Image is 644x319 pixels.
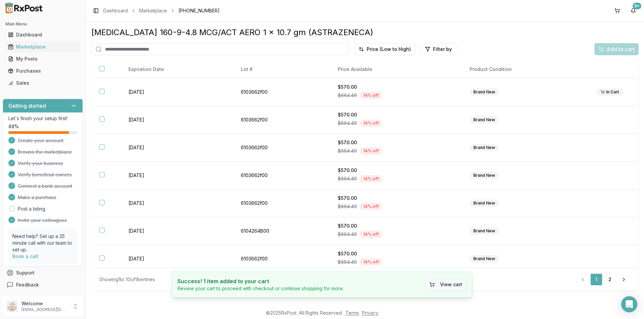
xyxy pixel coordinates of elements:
[470,116,499,124] div: Brand New
[8,80,77,86] div: Sales
[233,217,330,245] td: 6104264B00
[470,144,499,151] div: Brand New
[120,78,233,106] td: [DATE]
[18,160,63,167] span: Verify your business
[338,92,357,99] span: $664.49
[233,189,330,217] td: 6103662f00
[233,162,330,189] td: 6103662f00
[103,7,220,14] nav: breadcrumb
[470,172,499,179] div: Brand New
[345,310,359,316] a: Terms
[362,310,378,316] a: Privacy
[5,77,80,89] a: Sales
[120,106,233,134] td: [DATE]
[338,223,453,229] div: $570.00
[590,273,602,286] a: 1
[470,88,499,96] div: Brand New
[8,102,46,110] h3: Getting started
[470,255,499,262] div: Brand New
[233,78,330,106] td: 6103662f00
[21,300,68,307] p: Welcome
[21,307,68,312] p: [EMAIL_ADDRESS][DOMAIN_NAME]
[3,29,83,40] button: Dashboard
[338,250,453,257] div: $570.00
[5,53,80,65] a: My Posts
[433,46,452,53] span: Filter by
[360,119,382,127] div: 14 % off
[425,278,467,291] button: View cart
[5,21,80,27] h2: Main Menu
[338,120,357,127] span: $664.49
[120,245,233,273] td: [DATE]
[12,253,38,259] a: Book a call
[18,171,72,178] span: Verify beneficial owners
[338,259,357,265] span: $664.49
[367,46,411,53] span: Price (Low to High)
[3,78,83,88] button: Sales
[338,148,357,154] span: $664.49
[8,56,77,62] div: My Posts
[18,149,72,155] span: Browse the marketplace
[99,276,155,283] div: Showing 1 to 10 of 18 entries
[18,137,63,144] span: Create your account
[621,296,637,312] div: Open Intercom Messenger
[360,231,382,238] div: 14 % off
[3,42,83,52] button: Marketplace
[3,54,83,64] button: My Posts
[338,195,453,202] div: $570.00
[120,217,233,245] td: [DATE]
[604,273,616,286] a: 2
[338,167,453,174] div: $570.00
[360,203,382,210] div: 14 % off
[178,7,220,14] span: [PHONE_NUMBER]
[360,258,382,266] div: 14 % off
[177,277,344,285] h4: Success! 1 item added to your cart
[5,41,80,53] a: Marketplace
[330,61,462,78] th: Price Available
[617,273,631,286] a: Go to next page
[120,189,233,217] td: [DATE]
[338,175,357,182] span: $664.49
[18,183,72,189] span: Connect a bank account
[470,200,499,207] div: Brand New
[354,43,415,55] button: Price (Low to High)
[3,3,46,13] img: RxPost Logo
[3,279,83,291] button: Feedback
[233,61,330,78] th: Lot #
[120,134,233,162] td: [DATE]
[8,115,77,122] p: Let's finish your setup first!
[338,84,453,90] div: $570.00
[233,134,330,162] td: 6103662f00
[421,43,456,55] button: Filter by
[8,31,77,38] div: Dashboard
[12,233,73,253] p: Need help? Set up a 25 minute call with our team to set up.
[338,203,357,210] span: $664.49
[91,27,639,38] div: [MEDICAL_DATA] 160-9-4.8 MCG/ACT AERO 1 x 10.7 gm (ASTRAZENECA)
[3,267,83,279] button: Support
[233,106,330,134] td: 6103662f00
[120,162,233,189] td: [DATE]
[462,61,588,78] th: Product Condition
[7,301,17,312] img: User avatar
[177,285,344,292] p: Review your cart to proceed with checkout or continue shopping for more.
[18,206,45,212] a: Post a listing
[338,139,453,146] div: $570.00
[360,92,382,99] div: 14 % off
[8,123,19,130] span: 88 %
[16,282,39,288] span: Feedback
[338,111,453,118] div: $570.00
[18,194,56,201] span: Make a purchase
[8,68,77,74] div: Purchases
[233,245,330,273] td: 6103662f00
[139,7,167,14] a: Marketplace
[628,5,639,16] button: 9+
[5,65,80,77] a: Purchases
[18,217,67,224] span: Invite your colleagues
[633,3,641,9] div: 9+
[470,227,499,235] div: Brand New
[103,7,128,14] a: Dashboard
[120,61,233,78] th: Expiration Date
[577,273,631,286] nav: pagination
[5,29,80,41] a: Dashboard
[360,147,382,155] div: 14 % off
